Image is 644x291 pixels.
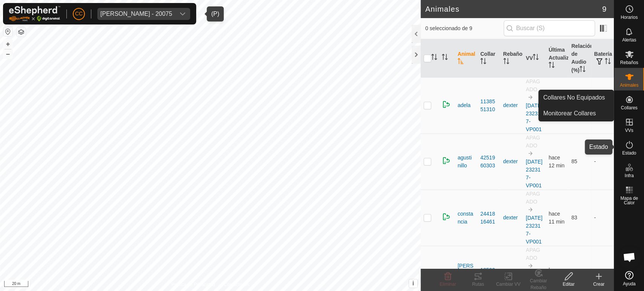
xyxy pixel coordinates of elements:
[543,93,605,102] span: Collares No Equipados
[621,106,637,110] span: Collares
[97,8,175,20] span: Olegario Arranz Rodrigo - 20075
[618,246,641,268] div: Chat abierto
[412,280,414,286] span: i
[527,94,533,100] img: hasta
[440,282,456,287] span: Eliminar
[625,128,633,133] span: VVs
[543,109,596,118] span: Monitorear Collares
[500,39,523,78] th: Rebaño
[9,6,60,21] img: Logo Gallagher
[526,191,540,205] span: APAGADO
[463,281,493,288] div: Rutas
[553,281,584,288] div: Editar
[591,39,614,78] th: Batería
[477,39,500,78] th: Collar
[455,39,477,78] th: Animal
[480,210,497,226] div: 2441816461
[539,90,613,105] a: Collares No Equipados
[526,247,540,261] span: APAGADO
[571,158,577,164] span: 85
[621,15,638,20] span: Horarios
[620,83,638,87] span: Animales
[616,196,642,205] span: Mapa de Calor
[442,100,451,109] img: returning on
[480,98,497,113] div: 1138551310
[620,60,638,65] span: Rebaños
[480,59,486,65] p-sorticon: Activar para ordenar
[503,214,520,222] div: dexter
[605,59,611,65] p-sorticon: Activar para ordenar
[409,279,417,288] button: i
[602,3,606,15] span: 9
[458,262,474,286] span: [PERSON_NAME]
[526,215,543,245] a: [DATE] 232317-VP001
[458,210,474,226] span: constancia
[568,39,591,78] th: Relación de Audio (%)
[171,281,215,288] a: Política de Privacidad
[614,268,644,289] a: Ayuda
[549,155,564,168] span: 15 sept 2025, 12:36
[526,159,543,188] a: [DATE] 232317-VP001
[622,151,636,155] span: Estado
[539,106,613,121] a: Monitorear Collares
[504,20,595,36] input: Buscar (S)
[523,277,553,291] div: Cambiar Rebaño
[458,101,470,109] span: adela
[100,11,172,17] div: [PERSON_NAME] - 20075
[425,5,602,14] h2: Animales
[224,281,249,288] a: Contáctenos
[493,281,523,288] div: Cambiar VV
[591,133,614,190] td: -
[480,154,497,170] div: 4251960303
[480,266,497,282] div: 1850930333
[546,39,568,78] th: Última Actualización
[523,39,546,78] th: VV
[591,77,614,133] td: -
[584,281,614,288] div: Crear
[549,63,555,69] p-sorticon: Activar para ordenar
[622,38,636,42] span: Alertas
[624,173,633,178] span: Infra
[571,214,577,221] span: 83
[527,263,533,269] img: hasta
[3,40,12,49] button: +
[75,10,83,18] span: CC
[442,156,451,165] img: returning on
[503,59,509,65] p-sorticon: Activar para ordenar
[526,78,540,92] span: APAGADO
[175,8,190,20] div: dropdown trigger
[533,55,539,61] p-sorticon: Activar para ordenar
[527,207,533,213] img: hasta
[17,28,26,37] button: Capas del Mapa
[442,212,451,221] img: returning on
[526,103,543,132] a: [DATE] 232317-VP001
[549,267,564,281] span: 15 sept 2025, 12:37
[623,282,636,286] span: Ayuda
[579,67,586,73] p-sorticon: Activar para ordenar
[549,211,564,225] span: 15 sept 2025, 12:37
[3,49,12,58] button: –
[591,190,614,246] td: -
[458,59,464,65] p-sorticon: Activar para ordenar
[503,101,520,109] div: dexter
[431,55,437,61] p-sorticon: Activar para ordenar
[503,158,520,165] div: dexter
[526,135,540,149] span: APAGADO
[458,154,474,170] span: agustinillo
[3,27,12,36] button: Restablecer Mapa
[527,150,533,156] img: hasta
[442,55,448,61] p-sorticon: Activar para ordenar
[425,25,504,32] span: 0 seleccionado de 9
